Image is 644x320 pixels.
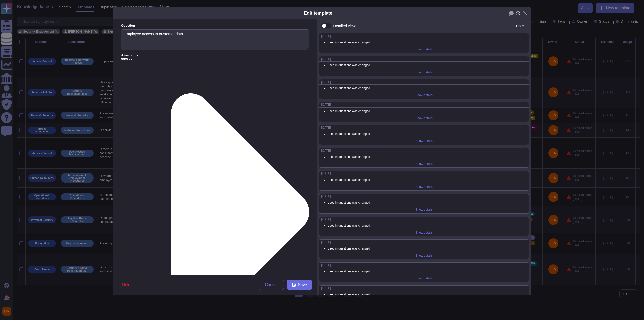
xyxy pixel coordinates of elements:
[414,160,435,167] div: Show details
[414,252,435,259] div: Show details
[321,126,331,129] span: [DATE]
[414,183,435,190] div: Show details
[515,24,524,28] div: Date
[414,69,435,76] div: Show details
[321,195,331,198] span: [DATE]
[304,10,332,17] div: Edit template
[321,34,331,38] span: [DATE]
[414,92,435,99] div: Show details
[414,137,435,145] div: Show details
[327,178,527,181] li: Used in questions was changed
[414,206,435,213] div: Show details
[298,283,307,287] span: Save
[327,201,527,204] li: Used in questions was changed
[265,283,277,287] span: Cancel
[321,172,331,175] span: [DATE]
[122,283,134,287] span: Delete
[521,9,529,17] button: Close
[327,155,527,158] li: Used in questions was changed
[321,57,331,60] span: [DATE]
[327,132,527,135] li: Used in questions was changed
[321,241,331,244] span: [DATE]
[259,280,284,290] button: Cancel
[327,247,527,250] li: Used in questions was changed
[321,149,331,152] span: [DATE]
[327,293,527,296] li: Used in questions was changed
[414,115,435,122] div: Show details
[327,64,527,67] li: Used in questions was changed
[327,270,527,273] li: Used in questions was changed
[287,280,312,290] button: Save
[321,103,331,106] span: [DATE]
[121,24,309,27] label: Question
[118,280,138,290] button: Delete
[414,275,435,282] div: Show details
[321,80,331,83] span: [DATE]
[121,29,309,50] textarea: Employee access to customer data
[321,287,331,290] span: [DATE]
[327,110,527,113] li: Used in questions was changed
[327,224,527,227] li: Used in questions was changed
[414,229,435,236] div: Show details
[414,46,435,53] div: Show details
[327,41,527,44] li: Used in questions was changed
[321,218,331,221] span: [DATE]
[333,24,355,28] div: Detailed view
[321,264,331,267] span: [DATE]
[327,87,527,90] li: Used in questions was changed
